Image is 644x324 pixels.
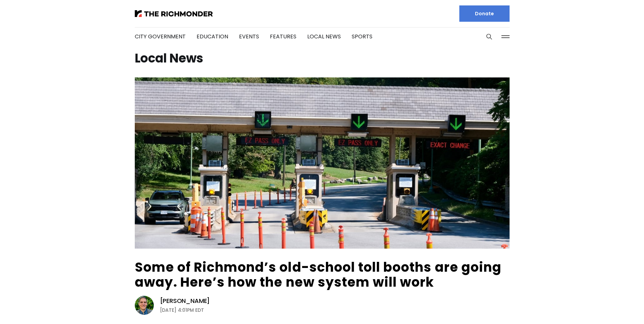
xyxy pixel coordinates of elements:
[270,33,296,40] a: Features
[484,32,494,42] button: Search this site
[135,53,510,64] h1: Local News
[135,77,510,249] img: Some of Richmond’s old-school toll booths are going away. Here’s how the new system will work
[160,306,204,314] time: [DATE] 4:01PM EDT
[307,33,341,40] a: Local News
[135,296,154,315] img: Graham Moomaw
[135,33,186,40] a: City Government
[135,10,213,17] img: The Richmonder
[459,5,510,22] a: Donate
[352,33,372,40] a: Sports
[135,258,502,291] a: Some of Richmond’s old-school toll booths are going away. Here’s how the new system will work
[160,297,210,305] a: [PERSON_NAME]
[239,33,259,40] a: Events
[197,33,228,40] a: Education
